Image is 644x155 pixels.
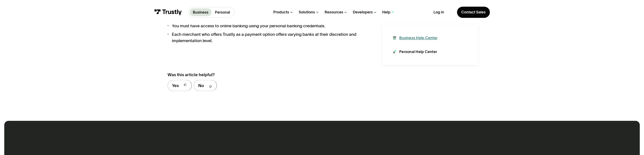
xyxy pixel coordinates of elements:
a: Log in [433,10,444,15]
div: Yes [172,82,179,89]
div: Solutions [299,10,315,15]
nav: Help [382,24,478,65]
a: Business Help Center [393,35,437,41]
img: Trustly Logo [154,9,182,15]
li: You must have access to online banking using your personal banking credentials. [168,23,366,29]
a: Personal Help Center [393,49,437,54]
div: Resources [325,10,343,15]
a: Business [190,8,212,16]
p: Personal [215,9,230,15]
div: No [198,82,204,89]
li: Each merchant who offers Trustly as a payment option offers varying banks at their discretion and... [168,31,366,44]
div: Personal Help Center [399,49,437,54]
a: Personal [212,8,233,16]
div: Business Help Center [399,35,437,41]
a: No [194,80,217,91]
div: Was this article helpful? [168,71,355,78]
p: Business [193,9,208,15]
div: Developers [353,10,373,15]
div: Help [382,10,390,15]
div: Contact Sales [461,10,486,15]
a: Yes [168,80,192,91]
div: Products [273,10,289,15]
a: Contact Sales [457,7,490,18]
